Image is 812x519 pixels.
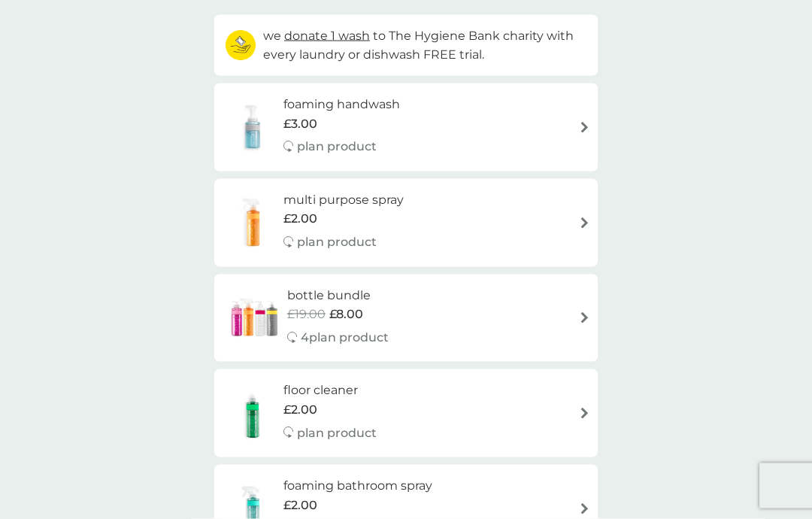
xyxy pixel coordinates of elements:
[222,387,283,440] img: floor cleaner
[329,305,363,324] span: £8.00
[222,196,283,249] img: multi purpose spray
[284,29,370,43] span: donate 1 wash
[222,292,287,344] img: bottle bundle
[297,137,377,156] p: plan product
[222,101,283,153] img: foaming handwash
[297,423,377,443] p: plan product
[579,312,590,323] img: arrow right
[579,503,590,514] img: arrow right
[287,286,389,305] h6: bottle bundle
[579,408,590,419] img: arrow right
[579,217,590,229] img: arrow right
[297,232,377,252] p: plan product
[283,400,317,420] span: £2.00
[283,381,377,400] h6: floor cleaner
[301,328,389,348] p: 4 plan product
[283,190,404,210] h6: multi purpose spray
[283,114,317,134] span: £3.00
[579,122,590,133] img: arrow right
[283,496,317,515] span: £2.00
[287,305,326,324] span: £19.00
[283,476,432,496] h6: foaming bathroom spray
[263,26,586,65] p: we to The Hygiene Bank charity with every laundry or dishwash FREE trial.
[283,95,400,114] h6: foaming handwash
[283,209,317,229] span: £2.00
